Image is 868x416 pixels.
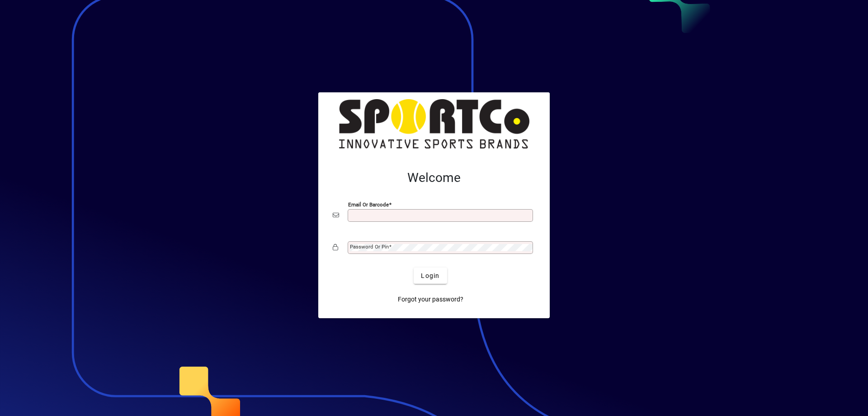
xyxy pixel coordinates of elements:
[394,291,467,307] a: Forgot your password?
[421,271,439,281] span: Login
[398,295,463,304] span: Forgot your password?
[350,244,389,250] mat-label: Password or Pin
[348,201,389,208] mat-label: Email or Barcode
[333,170,535,186] h2: Welcome
[414,268,447,284] button: Login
